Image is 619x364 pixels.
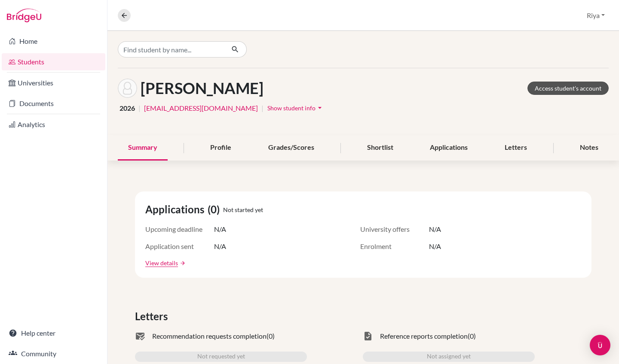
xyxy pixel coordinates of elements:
div: Letters [494,135,537,161]
a: arrow_forward [178,260,186,266]
a: Home [2,33,105,50]
span: Reference reports completion [380,331,468,341]
div: Grades/Scores [258,135,325,161]
span: 2026 [120,103,135,113]
a: View details [145,258,178,267]
span: Show student info [267,104,316,112]
a: Community [2,345,105,362]
div: Open Intercom Messenger [590,335,610,355]
a: Students [2,53,105,70]
a: Help center [2,325,105,342]
span: Enrolment [360,241,429,252]
div: Shortlist [357,135,404,161]
span: N/A [214,224,226,234]
span: Application sent [145,241,214,252]
a: [EMAIL_ADDRESS][DOMAIN_NAME] [144,103,258,113]
button: Show student infoarrow_drop_down [267,101,325,115]
span: | [261,103,264,113]
a: Access student's account [527,82,609,95]
div: Profile [200,135,242,161]
h1: [PERSON_NAME] [141,79,264,97]
span: N/A [214,241,226,252]
img: Bridge-U [7,9,41,22]
span: University offers [360,224,429,234]
span: N/A [429,241,441,252]
span: (0) [208,202,223,217]
span: mark_email_read [135,331,145,341]
span: | [138,103,141,113]
i: arrow_drop_down [316,103,324,112]
span: (0) [267,331,275,341]
a: Documents [2,95,105,112]
span: Not assigned yet [427,352,471,362]
span: Applications [145,202,208,217]
span: N/A [429,224,441,234]
span: (0) [468,331,476,341]
div: Applications [420,135,478,161]
span: Not started yet [223,205,263,214]
span: Upcoming deadline [145,224,214,234]
span: Letters [135,309,171,324]
span: task [363,331,373,341]
div: Notes [570,135,609,161]
button: Riya [583,7,609,24]
span: Recommendation requests completion [152,331,267,341]
a: Analytics [2,116,105,133]
a: Universities [2,74,105,91]
div: Summary [118,135,168,161]
img: James Catchpole's avatar [118,79,137,98]
input: Find student by name... [118,41,224,58]
span: Not requested yet [197,352,245,362]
